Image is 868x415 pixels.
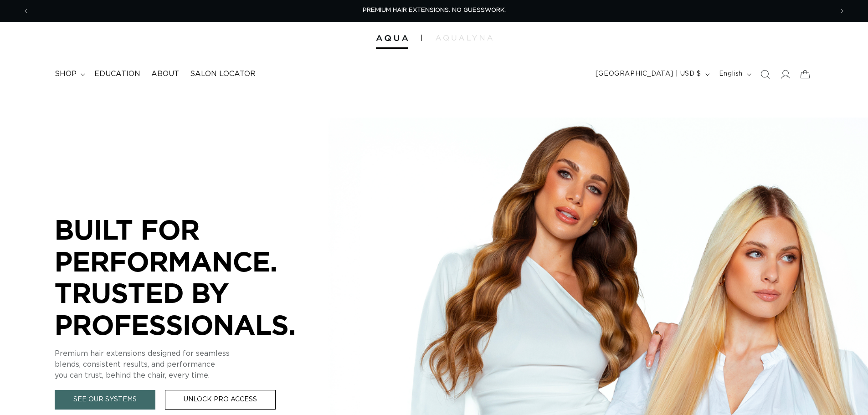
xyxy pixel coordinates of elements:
img: aqualyna.com [436,35,493,41]
img: Aqua Hair Extensions [376,35,408,41]
p: Premium hair extensions designed for seamless blends, consistent results, and performance you can... [55,348,328,381]
a: About [146,64,185,84]
p: BUILT FOR PERFORMANCE. TRUSTED BY PROFESSIONALS. [55,214,328,340]
span: PREMIUM HAIR EXTENSIONS. NO GUESSWORK. [363,7,506,13]
a: See Our Systems [55,390,155,410]
span: About [151,69,179,79]
a: Unlock Pro Access [165,390,276,410]
span: Salon Locator [190,69,256,79]
span: shop [55,69,77,79]
span: Education [94,69,140,79]
summary: Search [755,64,775,84]
button: [GEOGRAPHIC_DATA] | USD $ [590,66,714,83]
button: English [714,66,755,83]
button: Previous announcement [16,2,36,20]
a: Education [89,64,146,84]
summary: shop [49,64,89,84]
span: English [719,69,743,79]
button: Next announcement [832,2,852,20]
a: Salon Locator [185,64,261,84]
span: [GEOGRAPHIC_DATA] | USD $ [596,69,701,79]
